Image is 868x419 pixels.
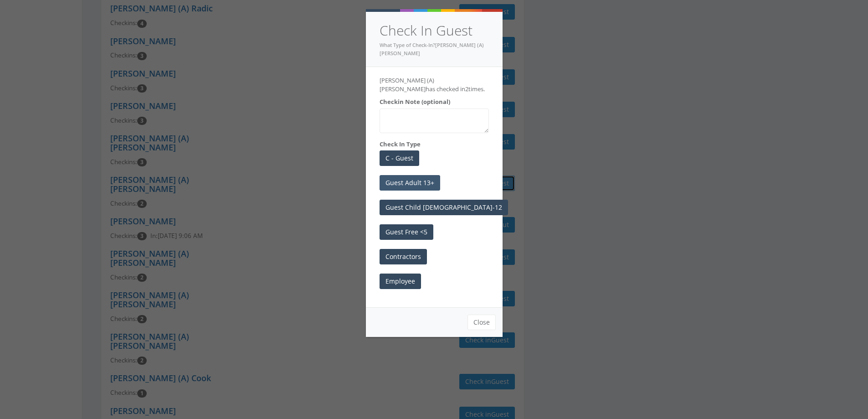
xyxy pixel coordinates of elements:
h4: Check In Guest [380,21,489,41]
label: Checkin Note (optional) [380,98,450,106]
button: Guest Free <5 [380,224,433,240]
label: Check In Type [380,140,421,149]
button: C - Guest [380,150,419,166]
span: 2 [465,85,468,93]
button: Guest Child [DEMOGRAPHIC_DATA]-12 [380,200,508,215]
button: Close [467,315,496,330]
button: Guest Adult 13+ [380,175,440,191]
button: Contractors [380,249,427,264]
button: Employee [380,274,421,289]
small: What Type of Check-In?[PERSON_NAME] (A) [PERSON_NAME] [380,41,484,57]
p: [PERSON_NAME] (A) [PERSON_NAME] has checked in times. [380,76,489,93]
